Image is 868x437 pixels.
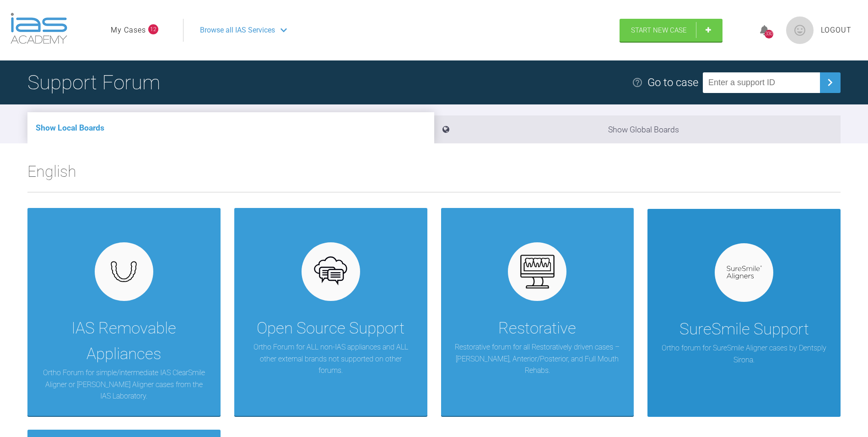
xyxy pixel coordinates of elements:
[111,24,146,36] a: My Cases
[248,341,414,377] p: Ortho Forum for ALL non-IAS appliances and ALL other external brands not supported on other forums.
[234,208,427,416] a: Open Source SupportOrtho Forum for ALL non-IAS appliances and ALL other external brands not suppo...
[620,19,722,42] a: Start New Case
[27,112,434,143] li: Show Local Boards
[41,316,207,367] div: IAS Removable Appliances
[441,208,634,416] a: RestorativeRestorative forum for all Restoratively driven cases – [PERSON_NAME], Anterior/Posteri...
[148,24,158,34] span: 12
[106,258,141,285] img: removables.927eaa4e.svg
[703,72,820,93] input: Enter a support ID
[41,367,207,402] p: Ortho Forum for simple/intermediate IAS ClearSmile Aligner or [PERSON_NAME] Aligner cases from th...
[727,266,762,280] img: suresmile.935bb804.svg
[632,77,643,88] img: help.e70b9f3d.svg
[631,26,687,34] span: Start New Case
[27,66,160,98] h1: Support Forum
[786,16,814,44] img: profile.png
[11,13,67,44] img: logo-light.3e3ef733.png
[27,208,221,416] a: IAS Removable AppliancesOrtho Forum for simple/intermediate IAS ClearSmile Aligner or [PERSON_NAM...
[200,24,275,36] span: Browse all IAS Services
[455,341,620,377] p: Restorative forum for all Restoratively driven cases – [PERSON_NAME], Anterior/Posterior, and Ful...
[27,159,841,192] h2: English
[498,316,576,341] div: Restorative
[821,24,852,36] a: Logout
[434,115,841,143] li: Show Global Boards
[765,30,773,38] div: 330
[661,342,827,366] p: Ortho forum for SureSmile Aligner cases by Dentsply Sirona.
[257,316,404,341] div: Open Source Support
[647,208,841,416] a: SureSmile SupportOrtho forum for SureSmile Aligner cases by Dentsply Sirona.
[679,317,809,342] div: SureSmile Support
[520,254,555,290] img: restorative.65e8f6b6.svg
[313,254,348,290] img: opensource.6e495855.svg
[823,75,837,90] img: chevronRight.28bd32b0.svg
[647,74,698,91] div: Go to case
